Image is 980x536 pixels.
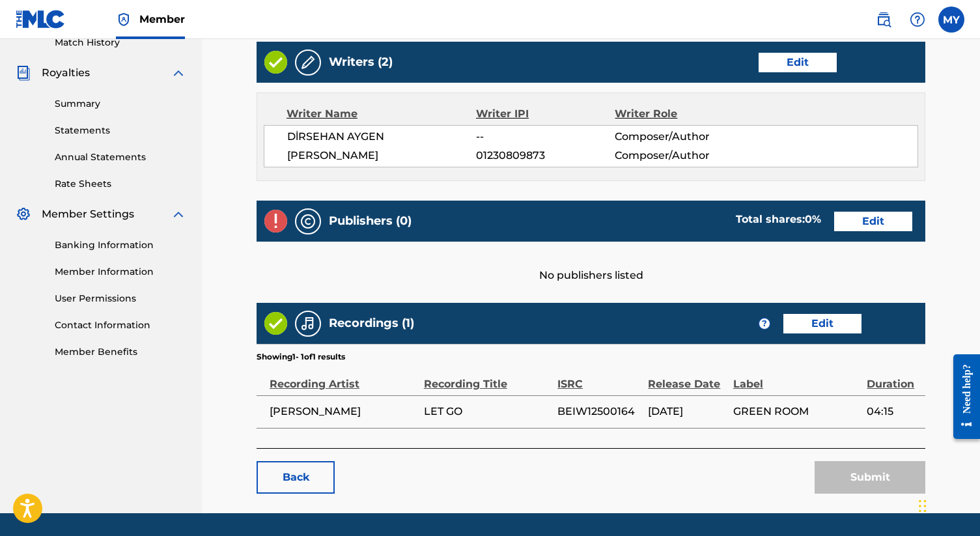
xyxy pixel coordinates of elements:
[116,12,132,27] img: Top Rightsholder
[270,404,417,419] span: [PERSON_NAME]
[834,212,912,231] a: Edit
[55,150,186,164] a: Annual Statements
[648,404,727,419] span: [DATE]
[759,318,770,329] span: ?
[904,7,931,33] div: Help
[55,36,186,49] a: Match History
[55,124,186,137] a: Statements
[557,363,641,392] div: ISRC
[783,314,861,333] a: Edit
[257,461,335,494] a: Back
[287,106,476,122] div: Writer Name
[648,363,727,392] div: Release Date
[257,351,345,363] p: Showing 1 - 1 of 1 results
[476,129,615,145] span: --
[42,206,134,222] span: Member Settings
[557,404,641,419] span: BEIW12500164
[615,106,741,122] div: Writer Role
[300,214,316,229] img: Publishers
[171,206,186,222] img: expand
[476,106,615,122] div: Writer IPI
[615,148,741,163] span: Composer/Author
[139,12,185,27] span: Member
[329,55,393,70] h5: Writers (2)
[55,318,186,332] a: Contact Information
[55,97,186,111] a: Summary
[55,177,186,191] a: Rate Sheets
[910,12,925,27] img: help
[733,404,860,419] span: GREEN ROOM
[270,363,417,392] div: Recording Artist
[16,65,31,81] img: Royalties
[16,10,66,29] img: MLC Logo
[171,65,186,81] img: expand
[805,213,821,225] span: 0 %
[476,148,615,163] span: 01230809873
[16,206,31,222] img: Member Settings
[329,214,412,229] h5: Publishers (0)
[329,316,414,331] h5: Recordings (1)
[257,242,925,283] div: No publishers listed
[915,473,980,536] iframe: Chat Widget
[55,292,186,305] a: User Permissions
[42,65,90,81] span: Royalties
[876,12,891,27] img: search
[736,212,821,227] div: Total shares:
[871,7,897,33] a: Public Search
[938,7,964,33] div: User Menu
[55,265,186,279] a: Member Information
[915,473,980,536] div: Sohbet Aracı
[919,487,927,526] div: Sürükle
[264,312,287,335] img: Valid
[300,316,316,331] img: Recordings
[733,363,860,392] div: Label
[867,404,919,419] span: 04:15
[867,363,919,392] div: Duration
[759,53,837,72] a: Edit
[287,148,476,163] span: [PERSON_NAME]
[615,129,741,145] span: Composer/Author
[944,345,980,449] iframe: Resource Center
[264,210,287,233] img: Invalid
[287,129,476,145] span: DİRSEHAN AYGEN
[264,51,287,74] img: Valid
[424,363,551,392] div: Recording Title
[300,55,316,70] img: Writers
[55,238,186,252] a: Banking Information
[55,345,186,359] a: Member Benefits
[424,404,551,419] span: LET GO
